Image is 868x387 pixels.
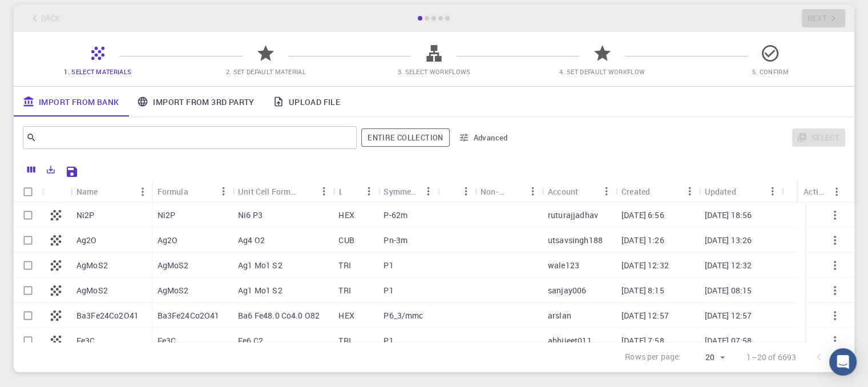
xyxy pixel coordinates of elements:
[361,128,449,147] button: Entire collection
[383,335,393,346] p: P1
[764,182,782,200] button: Menu
[333,180,378,203] div: Lattice
[158,209,176,221] p: Ni2P
[76,335,95,346] p: Fe3C
[158,260,189,271] p: AgMoS2
[296,182,314,200] button: Sort
[704,235,752,246] p: [DATE] 13:26
[238,209,263,221] p: Ni6 P3
[506,182,524,200] button: Sort
[475,180,542,203] div: Non-periodic
[704,335,752,346] p: [DATE] 07:58
[361,128,449,147] span: Filter throughout whole library including sets (folders)
[76,209,95,221] p: Ni2P
[158,285,189,296] p: AgMoS2
[699,180,782,203] div: Updated
[542,180,616,203] div: Account
[232,180,333,203] div: Unit Cell Formula
[829,348,857,376] div: Open Intercom Messenger
[597,182,616,200] button: Menu
[238,235,265,246] p: Ag4 O2
[128,87,263,116] a: Import From 3rd Party
[338,310,354,321] p: HEX
[134,183,152,201] button: Menu
[804,180,827,203] div: Actions
[76,180,98,203] div: Name
[21,8,77,18] span: Підтримка
[830,346,853,369] button: Go to next page
[338,180,341,203] div: Lattice
[559,67,645,76] span: 4. Set Default Workflow
[238,260,282,271] p: Ag1 Mo1 S2
[60,160,83,183] button: Save Explorer Settings
[76,235,97,246] p: Ag2O
[736,182,754,200] button: Sort
[76,260,108,271] p: AgMoS2
[621,180,650,203] div: Created
[704,180,736,203] div: Updated
[158,235,178,246] p: Ag2O
[680,182,699,200] button: Menu
[152,180,233,203] div: Formula
[338,335,350,346] p: TRI
[76,285,108,296] p: AgMoS2
[238,180,296,203] div: Unit Cell Formula
[64,67,131,76] span: 1. Select Materials
[383,180,419,203] div: Symmetry
[383,310,423,321] p: P6_3/mmc
[338,235,354,246] p: CUB
[704,285,752,296] p: [DATE] 08:15
[650,182,668,200] button: Sort
[41,160,60,179] button: Export
[238,285,282,296] p: Ag1 Mo1 S2
[548,285,586,296] p: sanjay006
[338,209,354,221] p: HEX
[383,285,393,296] p: P1
[76,310,139,321] p: Ba3Fe24Co2O41
[158,335,176,346] p: Fe3C
[625,351,681,364] p: Rows per page:
[264,87,349,116] a: Upload File
[621,235,664,246] p: [DATE] 1:26
[548,209,598,221] p: ruturajjadhav
[752,67,789,76] span: 5. Confirm
[360,182,378,200] button: Menu
[746,352,796,363] p: 1–20 of 6693
[397,67,470,76] span: 3. Select Workflows
[238,335,263,346] p: Fe6 C2
[548,335,592,346] p: abhijeet011
[419,182,437,200] button: Menu
[22,160,41,179] button: Columns
[457,182,475,200] button: Menu
[214,182,232,200] button: Menu
[827,183,846,201] button: Menu
[383,235,407,246] p: Pn-3m
[704,260,752,271] p: [DATE] 12:32
[378,180,437,203] div: Symmetry
[621,209,664,221] p: [DATE] 6:56
[341,182,360,200] button: Sort
[443,182,461,200] button: Sort
[42,180,71,203] div: Icon
[158,310,220,321] p: Ba3Fe24Co2O41
[548,310,571,321] p: arslan
[621,260,669,271] p: [DATE] 12:32
[685,349,728,366] div: 20
[548,180,578,203] div: Account
[548,235,603,246] p: utsavsingh188
[621,310,669,321] p: [DATE] 12:57
[548,260,579,271] p: wale123
[226,67,306,76] span: 2. Set Default Material
[704,209,752,221] p: [DATE] 18:56
[578,182,596,200] button: Sort
[71,180,152,203] div: Name
[338,260,350,271] p: TRI
[524,182,542,200] button: Menu
[383,260,393,271] p: P1
[704,310,752,321] p: [DATE] 12:57
[314,182,333,200] button: Menu
[98,183,116,201] button: Sort
[481,180,506,203] div: Non-periodic
[621,335,664,346] p: [DATE] 7:58
[454,128,514,147] button: Advanced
